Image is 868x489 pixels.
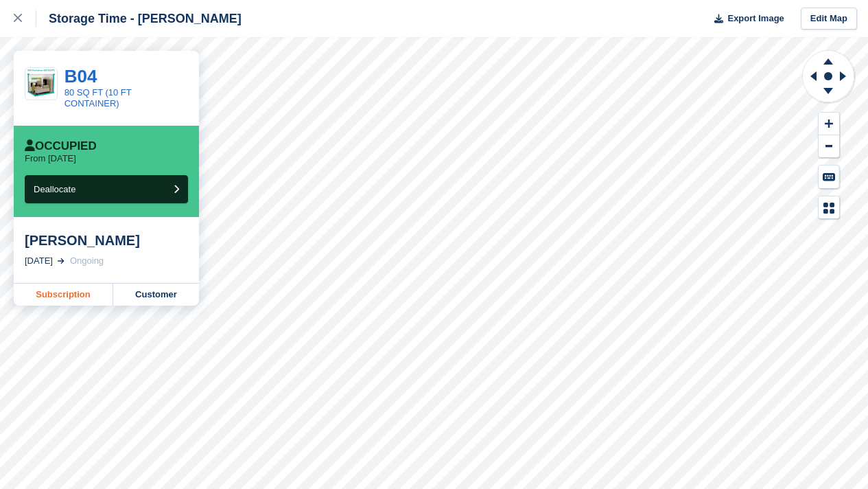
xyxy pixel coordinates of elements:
[64,87,132,109] a: 80 SQ FT (10 FT CONTAINER)
[25,232,188,249] div: [PERSON_NAME]
[706,8,784,30] button: Export Image
[25,254,53,268] div: [DATE]
[25,153,76,164] p: From [DATE]
[819,166,839,188] button: Keyboard Shortcuts
[727,12,784,25] span: Export Image
[25,139,97,153] div: Occupied
[25,175,188,203] button: Deallocate
[25,68,57,100] img: 10ft%20Container%20(80%20SQ%20FT)%20(2).png
[819,196,839,219] button: Map Legend
[34,184,75,194] span: Deallocate
[58,258,64,264] img: arrow-right-light-icn-cde0832a797a2874e46488d9cf13f60e5c3a73dbe684e267c42b8395dfbc2abf.svg
[64,66,97,87] a: B04
[819,113,839,135] button: Zoom In
[819,135,839,158] button: Zoom Out
[14,284,113,306] a: Subscription
[801,8,857,30] a: Edit Map
[70,254,104,268] div: Ongoing
[36,10,242,27] div: Storage Time - [PERSON_NAME]
[113,284,199,306] a: Customer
